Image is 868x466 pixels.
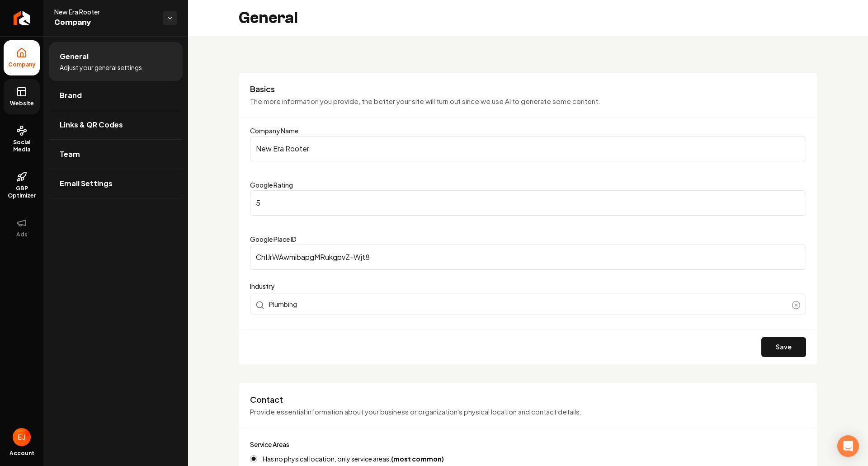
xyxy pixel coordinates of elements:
[6,100,38,107] span: Website
[250,235,297,243] label: Google Place ID
[250,281,806,292] label: Industry
[250,181,293,189] label: Google Rating
[49,81,183,110] a: Brand
[250,245,806,270] input: Google Place ID
[250,96,806,107] p: The more information you provide, the better your site will turn out since we use AI to generate ...
[13,231,31,238] span: Ads
[4,79,40,114] a: Website
[391,455,444,463] strong: (most common)
[263,456,444,462] label: Has no physical location, only service areas.
[250,407,806,417] p: Provide essential information about your business or organization's physical location and contact...
[60,119,123,130] span: Links & QR Codes
[54,7,156,16] span: New Era Rooter
[5,61,39,68] span: Company
[9,450,34,457] span: Account
[60,51,89,62] span: General
[54,16,156,29] span: Company
[4,185,40,199] span: GBP Optimizer
[60,178,113,189] span: Email Settings
[13,428,31,446] button: Open user button
[837,435,859,457] div: Open Intercom Messenger
[4,210,40,245] button: Ads
[250,440,289,448] label: Service Areas
[250,394,806,405] h3: Contact
[4,118,40,160] a: Social Media
[13,428,31,446] img: Eduard Joers
[49,140,183,169] a: Team
[250,84,806,94] h3: Basics
[60,63,144,72] span: Adjust your general settings.
[49,169,183,198] a: Email Settings
[4,139,40,153] span: Social Media
[250,127,298,135] label: Company Name
[49,110,183,139] a: Links & QR Codes
[4,164,40,207] a: GBP Optimizer
[239,9,298,27] h2: General
[14,11,30,25] img: Rebolt Logo
[250,136,806,161] input: Company Name
[60,149,80,160] span: Team
[250,190,806,216] input: Google Rating
[761,337,806,357] button: Save
[60,90,82,101] span: Brand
